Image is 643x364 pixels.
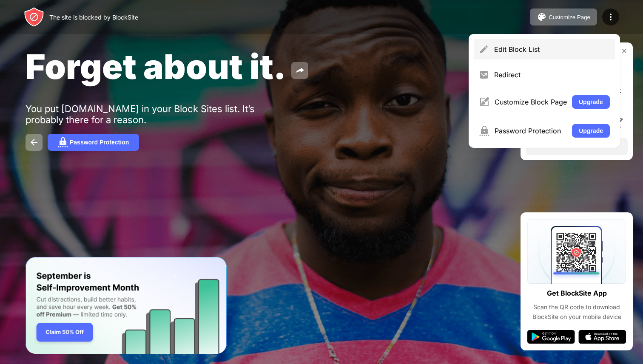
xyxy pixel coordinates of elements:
[547,287,607,299] div: Get BlockSite App
[29,137,39,147] img: back.svg
[578,330,626,344] img: app-store.svg
[495,127,567,135] div: Password Protection
[26,46,286,87] span: Forget about it.
[572,95,610,109] button: Upgrade
[537,12,547,22] img: pallet.svg
[549,14,590,20] div: Customize Page
[527,219,626,284] img: qrcode.svg
[572,124,610,138] button: Upgrade
[479,70,489,80] img: menu-redirect.svg
[606,12,616,22] img: menu-icon.svg
[621,48,628,54] img: rate-us-close.svg
[48,134,139,151] button: Password Protection
[494,45,610,54] div: Edit Block List
[494,71,610,79] div: Redirect
[26,257,227,354] iframe: Banner
[479,97,489,107] img: menu-customize.svg
[527,302,626,322] div: Scan the QR code to download BlockSite on your mobile device
[24,7,44,27] img: header-logo.svg
[58,137,68,147] img: password.svg
[49,14,138,21] div: The site is blocked by BlockSite
[479,44,489,54] img: menu-pencil.svg
[495,98,567,106] div: Customize Block Page
[530,8,597,25] button: Customize Page
[479,126,489,136] img: menu-password.svg
[295,65,305,76] img: share.svg
[26,103,288,125] div: You put [DOMAIN_NAME] in your Block Sites list. It’s probably there for a reason.
[527,330,575,344] img: google-play.svg
[70,139,129,146] div: Password Protection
